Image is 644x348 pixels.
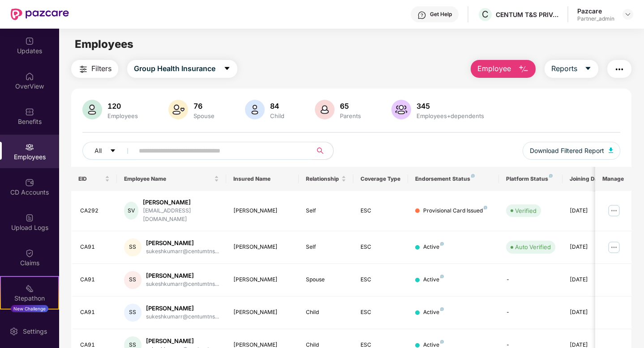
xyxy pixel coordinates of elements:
img: svg+xml;base64,PHN2ZyB4bWxucz0iaHR0cDovL3d3dy53My5vcmcvMjAwMC9zdmciIHdpZHRoPSIyNCIgaGVpZ2h0PSIyNC... [614,64,625,75]
button: Allcaret-down [82,142,137,160]
span: search [311,147,329,154]
img: svg+xml;base64,PHN2ZyB4bWxucz0iaHR0cDovL3d3dy53My5vcmcvMjAwMC9zdmciIHhtbG5zOnhsaW5rPSJodHRwOi8vd3... [315,100,335,119]
div: Employees [106,112,140,119]
div: 84 [268,102,286,110]
div: sukeshkumarr@centumtns... [146,280,219,289]
div: Spouse [192,112,216,119]
div: 120 [106,102,140,110]
div: [DATE] [570,207,610,215]
img: svg+xml;base64,PHN2ZyB4bWxucz0iaHR0cDovL3d3dy53My5vcmcvMjAwMC9zdmciIHhtbG5zOnhsaW5rPSJodHRwOi8vd3... [609,148,613,153]
div: [PERSON_NAME] [233,207,292,215]
button: Reportscaret-down [545,60,598,78]
div: CA91 [80,276,110,284]
div: [PERSON_NAME] [146,272,219,280]
div: Settings [20,327,50,336]
th: EID [71,167,117,191]
div: CA91 [80,308,110,317]
span: Group Health Insurance [134,63,215,74]
img: svg+xml;base64,PHN2ZyBpZD0iRHJvcGRvd24tMzJ4MzIiIHhtbG5zPSJodHRwOi8vd3d3LnczLm9yZy8yMDAwL3N2ZyIgd2... [624,11,631,18]
div: 345 [415,102,486,110]
div: New Challenge [11,305,48,312]
div: [PERSON_NAME] [146,304,219,313]
div: Partner_admin [577,15,614,22]
div: ESC [361,207,401,215]
span: Reports [551,63,577,74]
img: svg+xml;base64,PHN2ZyB4bWxucz0iaHR0cDovL3d3dy53My5vcmcvMjAwMC9zdmciIHdpZHRoPSIyMSIgaGVpZ2h0PSIyMC... [25,284,34,293]
img: svg+xml;base64,PHN2ZyBpZD0iU2V0dGluZy0yMHgyMCIgeG1sbnM9Imh0dHA6Ly93d3cudzMub3JnLzIwMDAvc3ZnIiB3aW... [9,327,18,336]
span: Employee Name [124,175,212,182]
img: svg+xml;base64,PHN2ZyBpZD0iVXBsb2FkX0xvZ3MiIGRhdGEtbmFtZT0iVXBsb2FkIExvZ3MiIHhtbG5zPSJodHRwOi8vd3... [25,213,34,222]
img: svg+xml;base64,PHN2ZyB4bWxucz0iaHR0cDovL3d3dy53My5vcmcvMjAwMC9zdmciIHhtbG5zOnhsaW5rPSJodHRwOi8vd3... [245,100,265,119]
img: manageButton [607,204,621,218]
img: svg+xml;base64,PHN2ZyBpZD0iQ0RfQWNjb3VudHMiIGRhdGEtbmFtZT0iQ0QgQWNjb3VudHMiIHhtbG5zPSJodHRwOi8vd3... [25,178,34,187]
span: EID [78,175,103,182]
div: SS [124,238,142,256]
div: [DATE] [570,308,610,317]
button: Filters [71,60,118,78]
img: svg+xml;base64,PHN2ZyB4bWxucz0iaHR0cDovL3d3dy53My5vcmcvMjAwMC9zdmciIHhtbG5zOnhsaW5rPSJodHRwOi8vd3... [391,100,411,119]
div: [PERSON_NAME] [233,276,292,284]
span: Download Filtered Report [530,146,604,156]
div: CA292 [80,207,110,215]
div: SS [124,304,142,322]
div: Verified [515,206,537,215]
span: C [482,9,489,20]
div: Endorsement Status [415,175,492,182]
img: svg+xml;base64,PHN2ZyB4bWxucz0iaHR0cDovL3d3dy53My5vcmcvMjAwMC9zdmciIHdpZHRoPSI4IiBoZWlnaHQ9IjgiIH... [440,275,444,278]
th: Relationship [299,167,353,191]
span: Employee [477,63,511,74]
div: SS [124,271,142,289]
span: Employees [75,38,133,51]
img: svg+xml;base64,PHN2ZyBpZD0iQmVuZWZpdHMiIHhtbG5zPSJodHRwOi8vd3d3LnczLm9yZy8yMDAwL3N2ZyIgd2lkdGg9Ij... [25,107,34,116]
img: svg+xml;base64,PHN2ZyB4bWxucz0iaHR0cDovL3d3dy53My5vcmcvMjAwMC9zdmciIHdpZHRoPSI4IiBoZWlnaHQ9IjgiIH... [471,174,475,178]
button: Download Filtered Report [523,142,620,160]
th: Coverage Type [353,167,408,191]
div: Child [268,112,286,119]
td: - [499,264,562,297]
div: [DATE] [570,243,610,251]
div: [DATE] [570,276,610,284]
div: 65 [338,102,363,110]
button: Group Health Insurancecaret-down [127,60,237,78]
div: 76 [192,102,216,110]
div: [EMAIL_ADDRESS][DOMAIN_NAME] [143,207,219,224]
div: sukeshkumarr@centumtns... [146,313,219,321]
img: svg+xml;base64,PHN2ZyB4bWxucz0iaHR0cDovL3d3dy53My5vcmcvMjAwMC9zdmciIHhtbG5zOnhsaW5rPSJodHRwOi8vd3... [168,100,188,119]
div: Auto Verified [515,242,551,251]
span: caret-down [584,65,592,73]
div: Active [423,308,444,317]
img: svg+xml;base64,PHN2ZyBpZD0iVXBkYXRlZCIgeG1sbnM9Imh0dHA6Ly93d3cudzMub3JnLzIwMDAvc3ZnIiB3aWR0aD0iMj... [25,37,34,46]
img: svg+xml;base64,PHN2ZyBpZD0iRW1wbG95ZWVzIiB4bWxucz0iaHR0cDovL3d3dy53My5vcmcvMjAwMC9zdmciIHdpZHRoPS... [25,143,34,152]
img: svg+xml;base64,PHN2ZyB4bWxucz0iaHR0cDovL3d3dy53My5vcmcvMjAwMC9zdmciIHdpZHRoPSI4IiBoZWlnaHQ9IjgiIH... [549,174,553,178]
div: sukeshkumarr@centumtns... [146,247,219,256]
div: [PERSON_NAME] [146,239,219,247]
img: svg+xml;base64,PHN2ZyB4bWxucz0iaHR0cDovL3d3dy53My5vcmcvMjAwMC9zdmciIHhtbG5zOnhsaW5rPSJodHRwOi8vd3... [82,100,102,119]
div: Stepathon [1,294,58,303]
img: svg+xml;base64,PHN2ZyBpZD0iQ2xhaW0iIHhtbG5zPSJodHRwOi8vd3d3LnczLm9yZy8yMDAwL3N2ZyIgd2lkdGg9IjIwIi... [25,249,34,258]
div: CENTUM T&S PRIVATE LIMITED [496,10,558,19]
img: svg+xml;base64,PHN2ZyBpZD0iSG9tZSIgeG1sbnM9Imh0dHA6Ly93d3cudzMub3JnLzIwMDAvc3ZnIiB3aWR0aD0iMjAiIG... [25,72,34,81]
div: Parents [338,112,363,119]
div: [PERSON_NAME] [233,243,292,251]
th: Insured Name [226,167,299,191]
div: [PERSON_NAME] [233,308,292,317]
div: Spouse [306,276,346,284]
img: svg+xml;base64,PHN2ZyB4bWxucz0iaHR0cDovL3d3dy53My5vcmcvMjAwMC9zdmciIHdpZHRoPSI4IiBoZWlnaHQ9IjgiIH... [440,340,444,344]
th: Joining Date [562,167,617,191]
div: ESC [361,243,401,251]
td: - [499,297,562,329]
div: Active [423,243,444,251]
img: svg+xml;base64,PHN2ZyB4bWxucz0iaHR0cDovL3d3dy53My5vcmcvMjAwMC9zdmciIHdpZHRoPSI4IiBoZWlnaHQ9IjgiIH... [440,242,444,246]
div: SV [124,202,139,220]
img: svg+xml;base64,PHN2ZyB4bWxucz0iaHR0cDovL3d3dy53My5vcmcvMjAwMC9zdmciIHhtbG5zOnhsaW5rPSJodHRwOi8vd3... [518,64,529,75]
span: Relationship [306,175,339,182]
span: caret-down [223,65,231,73]
div: [PERSON_NAME] [146,337,219,345]
img: svg+xml;base64,PHN2ZyB4bWxucz0iaHR0cDovL3d3dy53My5vcmcvMjAwMC9zdmciIHdpZHRoPSIyNCIgaGVpZ2h0PSIyNC... [78,64,89,75]
div: Active [423,276,444,284]
div: ESC [361,308,401,317]
div: Employees+dependents [415,112,486,119]
div: Get Help [430,11,452,18]
button: search [311,142,334,160]
th: Employee Name [117,167,226,191]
